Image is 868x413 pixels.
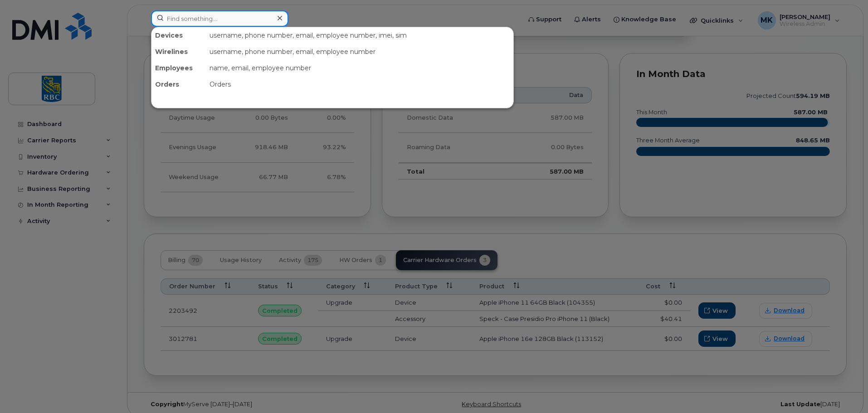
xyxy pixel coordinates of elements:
div: name, email, employee number [206,60,513,76]
div: Employees [151,60,206,76]
div: username, phone number, email, employee number [206,44,513,60]
div: Wirelines [151,44,206,60]
div: Devices [151,27,206,44]
div: Orders [206,76,513,92]
input: Find something... [151,10,288,27]
div: username, phone number, email, employee number, imei, sim [206,27,513,44]
div: Orders [151,76,206,92]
